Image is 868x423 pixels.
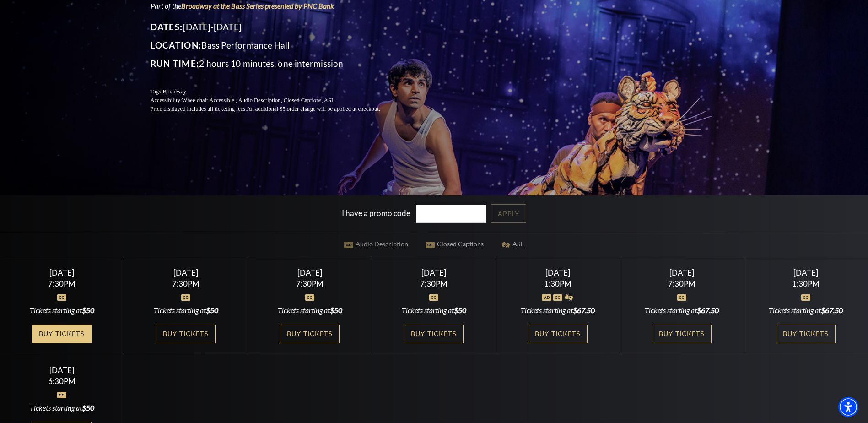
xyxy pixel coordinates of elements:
[259,305,361,315] div: Tickets starting at
[573,306,595,315] span: $67.50
[631,305,733,315] div: Tickets starting at
[528,325,588,343] a: Buy Tickets
[181,1,334,10] a: Broadway at the Bass Series presented by PNC Bank - open in a new tab
[151,40,202,50] span: Location:
[151,96,402,105] p: Accessibility:
[151,22,183,32] span: Dates:
[507,280,609,287] div: 1:30PM
[151,20,402,34] p: [DATE]-[DATE]
[151,38,402,53] p: Bass Performance Hall
[151,56,402,71] p: 2 hours 10 minutes, one intermission
[82,403,94,412] span: $50
[135,280,237,287] div: 7:30PM
[507,268,609,277] div: [DATE]
[697,306,719,315] span: $67.50
[151,105,402,114] p: Price displayed includes all ticketing fees.
[821,306,843,315] span: $67.50
[259,268,361,277] div: [DATE]
[383,305,485,315] div: Tickets starting at
[247,106,380,112] span: An additional $5 order charge will be applied at checkout.
[151,1,402,11] p: Part of the
[206,306,218,315] span: $50
[383,268,485,277] div: [DATE]
[755,305,857,315] div: Tickets starting at
[755,268,857,277] div: [DATE]
[11,403,113,413] div: Tickets starting at
[11,268,113,277] div: [DATE]
[32,325,92,343] a: Buy Tickets
[135,305,237,315] div: Tickets starting at
[11,280,113,287] div: 7:30PM
[342,208,410,217] label: I have a promo code
[182,97,334,103] span: Wheelchair Accessible , Audio Description, Closed Captions, ASL
[755,280,857,287] div: 1:30PM
[838,397,858,417] div: Accessibility Menu
[151,87,402,96] p: Tags:
[162,88,186,95] span: Broadway
[11,377,113,385] div: 6:30PM
[82,306,94,315] span: $50
[259,280,361,287] div: 7:30PM
[776,325,836,343] a: Buy Tickets
[156,325,216,343] a: Buy Tickets
[631,280,733,287] div: 7:30PM
[280,325,340,343] a: Buy Tickets
[404,325,464,343] a: Buy Tickets
[454,306,466,315] span: $50
[631,268,733,277] div: [DATE]
[383,280,485,287] div: 7:30PM
[11,305,113,315] div: Tickets starting at
[652,325,712,343] a: Buy Tickets
[11,365,113,375] div: [DATE]
[507,305,609,315] div: Tickets starting at
[330,306,342,315] span: $50
[151,58,199,69] span: Run Time:
[135,268,237,277] div: [DATE]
